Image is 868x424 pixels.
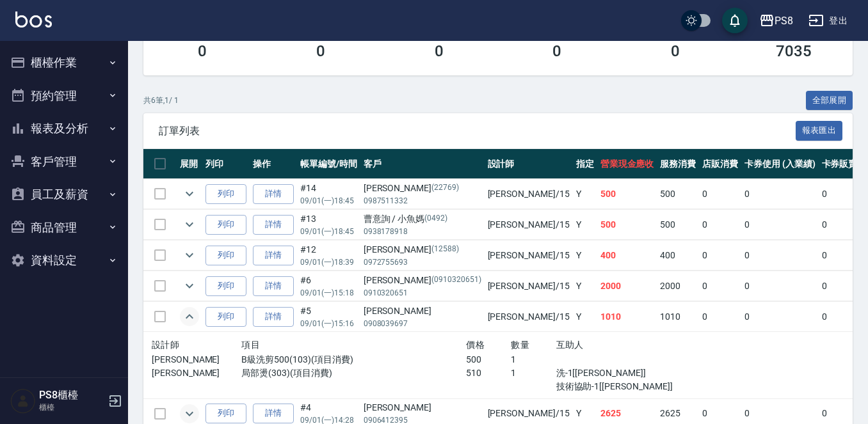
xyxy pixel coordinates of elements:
[364,318,481,329] p: 0908039697
[573,179,597,209] td: Y
[253,215,294,235] a: 詳情
[180,184,199,203] button: expand row
[241,353,466,366] p: B級洗剪500(103)(項目消費)
[671,42,680,60] h3: 0
[431,182,459,195] p: (22769)
[205,184,246,204] button: 列印
[253,276,294,296] a: 詳情
[152,340,179,350] span: 設計師
[657,179,699,209] td: 500
[485,210,573,240] td: [PERSON_NAME] /15
[699,271,741,301] td: 0
[597,179,657,209] td: 500
[431,274,481,287] p: (0910320651)
[5,79,123,113] button: 預約管理
[485,179,573,209] td: [PERSON_NAME] /15
[796,121,843,141] button: 報表匯出
[657,210,699,240] td: 500
[364,195,481,207] p: 0987511332
[241,366,466,380] p: 局部燙(303)(項目消費)
[754,8,798,34] button: PS8
[741,302,819,332] td: 0
[250,149,297,179] th: 操作
[364,256,481,268] p: 0972755693
[511,353,556,366] p: 1
[573,271,597,301] td: Y
[741,149,819,179] th: 卡券使用 (入業績)
[364,274,481,287] div: [PERSON_NAME]
[5,145,123,178] button: 客戶管理
[300,256,357,268] p: 09/01 (一) 18:39
[297,271,360,301] td: #6
[657,240,699,271] td: 400
[253,184,294,204] a: 詳情
[364,212,481,226] div: 曹意詢 / 小魚媽
[297,149,360,179] th: 帳單編號/時間
[466,366,511,380] p: 510
[573,240,597,271] td: Y
[180,246,199,265] button: expand row
[39,389,104,402] h5: PS8櫃檯
[5,112,123,145] button: 報表及分析
[573,302,597,332] td: Y
[253,404,294,423] a: 詳情
[511,340,529,350] span: 數量
[198,42,207,60] h3: 0
[180,307,199,326] button: expand row
[159,125,796,137] span: 訂單列表
[466,340,485,350] span: 價格
[205,246,246,265] button: 列印
[180,276,199,295] button: expand row
[15,12,52,27] img: Logo
[435,42,444,60] h3: 0
[297,210,360,240] td: #13
[597,210,657,240] td: 500
[699,149,741,179] th: 店販消費
[300,226,357,237] p: 09/01 (一) 18:45
[360,149,485,179] th: 客戶
[556,366,691,380] p: 洗-1[[PERSON_NAME]]
[180,215,199,234] button: expand row
[485,149,573,179] th: 設計師
[424,212,447,226] p: (0492)
[485,240,573,271] td: [PERSON_NAME] /15
[180,404,199,423] button: expand row
[722,8,748,33] button: save
[741,271,819,301] td: 0
[806,91,853,111] button: 全部展開
[152,366,241,380] p: [PERSON_NAME]
[573,149,597,179] th: 指定
[205,307,246,327] button: 列印
[657,149,699,179] th: 服務消費
[775,13,793,29] div: PS8
[741,210,819,240] td: 0
[177,149,202,179] th: 展開
[143,95,179,106] p: 共 6 筆, 1 / 1
[556,380,691,393] p: 技術協助-1[[PERSON_NAME]]
[511,366,556,380] p: 1
[597,302,657,332] td: 1010
[741,240,819,271] td: 0
[300,318,357,329] p: 09/01 (一) 15:16
[573,210,597,240] td: Y
[316,42,325,60] h3: 0
[556,340,584,350] span: 互助人
[597,240,657,271] td: 400
[5,211,123,244] button: 商品管理
[253,246,294,265] a: 詳情
[485,302,573,332] td: [PERSON_NAME] /15
[297,240,360,271] td: #12
[205,215,246,235] button: 列印
[364,287,481,299] p: 0910320651
[39,402,104,413] p: 櫃檯
[5,178,123,211] button: 員工及薪資
[597,149,657,179] th: 營業現金應收
[297,179,360,209] td: #14
[364,182,481,195] div: [PERSON_NAME]
[10,388,36,414] img: Person
[241,340,260,350] span: 項目
[431,243,459,256] p: (12588)
[597,271,657,301] td: 2000
[364,226,481,237] p: 0938178918
[297,302,360,332] td: #5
